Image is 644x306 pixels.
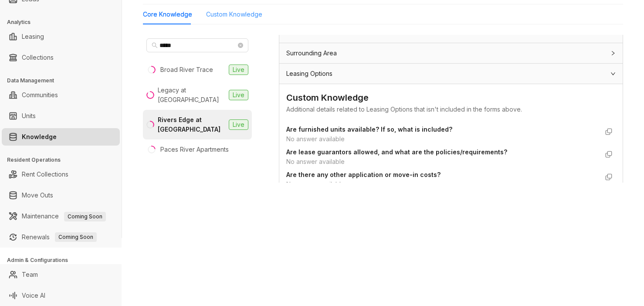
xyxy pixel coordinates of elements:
[160,65,213,75] div: Broad River Trace
[158,115,225,134] div: Rivers Edge at [GEOGRAPHIC_DATA]
[22,28,44,45] a: Leasing
[286,134,598,144] div: No answer available
[22,49,54,66] a: Collections
[2,228,120,246] li: Renewals
[206,10,262,19] div: Custom Knowledge
[286,91,616,105] div: Custom Knowledge
[286,171,441,178] strong: Are there any other application or move-in costs?
[286,48,337,58] span: Surrounding Area
[2,128,120,146] li: Knowledge
[2,266,120,283] li: Team
[22,166,68,183] a: Rent Collections
[2,86,120,104] li: Communities
[2,166,120,183] li: Rent Collections
[2,287,120,304] li: Voice AI
[22,287,45,304] a: Voice AI
[286,105,616,114] div: Additional details related to Leasing Options that isn't included in the forms above.
[22,266,38,283] a: Team
[7,156,122,164] h3: Resident Operations
[22,187,53,204] a: Move Outs
[286,69,332,78] span: Leasing Options
[2,49,120,66] li: Collections
[7,77,122,85] h3: Data Management
[22,86,58,104] a: Communities
[152,42,158,48] span: search
[7,18,122,26] h3: Analytics
[238,43,243,48] span: close-circle
[229,65,248,75] span: Live
[279,43,623,63] div: Surrounding Area
[610,71,616,76] span: expanded
[22,128,57,146] a: Knowledge
[2,107,120,125] li: Units
[2,28,120,45] li: Leasing
[64,212,106,221] span: Coming Soon
[2,187,120,204] li: Move Outs
[143,10,192,19] div: Core Knowledge
[55,232,97,242] span: Coming Soon
[286,148,507,156] strong: Are lease guarantors allowed, and what are the policies/requirements?
[286,157,598,167] div: No answer available
[22,228,97,246] a: RenewalsComing Soon
[160,145,229,154] div: Paces River Apartments
[229,90,248,100] span: Live
[286,126,452,133] strong: Are furnished units available? If so, what is included?
[2,207,120,225] li: Maintenance
[158,85,225,105] div: Legacy at [GEOGRAPHIC_DATA]
[610,51,616,56] span: collapsed
[7,256,122,264] h3: Admin & Configurations
[279,64,623,84] div: Leasing Options
[286,180,598,189] div: No answer available
[22,107,36,125] a: Units
[229,119,248,130] span: Live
